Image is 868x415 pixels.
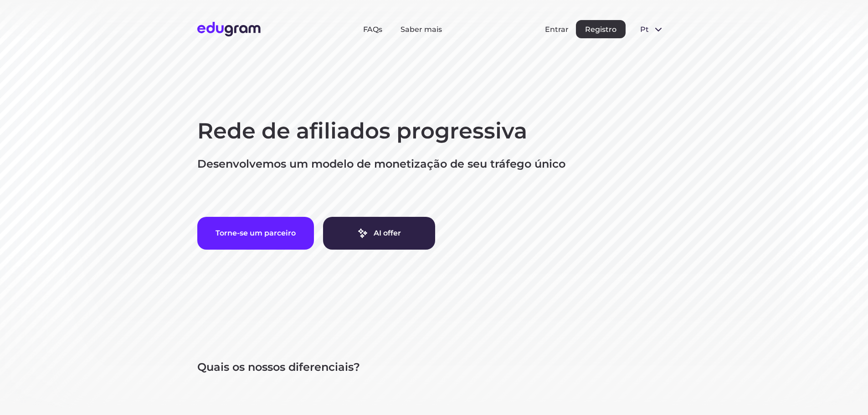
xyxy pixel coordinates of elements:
a: Saber mais [401,25,442,34]
img: Edugram Logo [197,22,261,36]
a: FAQs [363,25,382,34]
span: pt [640,25,649,34]
button: Torne-se um parceiro [197,217,314,250]
p: Desenvolvemos um modelo de monetização de seu tráfego único [197,157,671,171]
a: AI offer [323,217,435,250]
button: Registro [576,20,626,38]
h1: Rede de afiliados progressiva [197,117,671,146]
p: Quais os nossos diferenciais? [197,360,671,374]
button: Entrar [545,25,569,34]
button: pt [633,20,671,38]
